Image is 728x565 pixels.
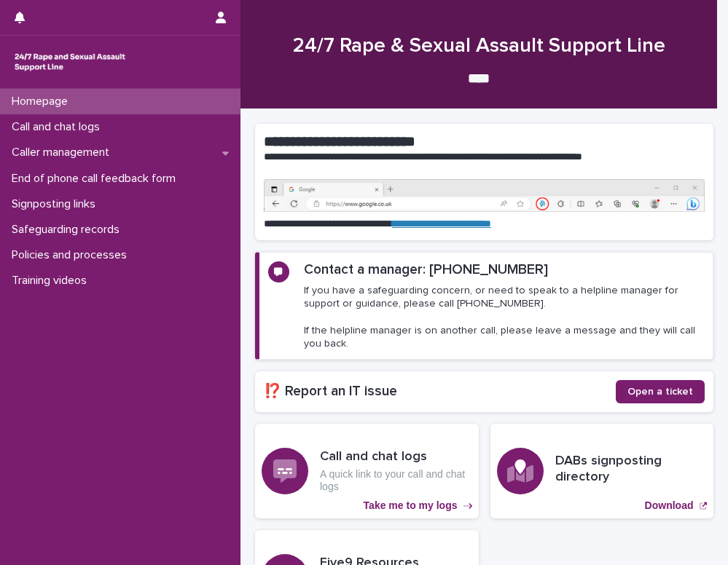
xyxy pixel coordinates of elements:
[304,261,548,278] h2: Contact a manager: [PHONE_NUMBER]
[255,34,702,59] h1: 24/7 Rape & Sexual Assault Support Line
[320,449,472,465] h3: Call and chat logs
[255,424,479,518] a: Take me to my logs
[6,95,79,108] p: Homepage
[6,120,111,134] p: Call and chat logs
[645,499,694,512] p: Download
[304,284,704,350] p: If you have a safeguarding concern, or need to speak to a helpline manager for support or guidanc...
[6,197,107,211] p: Signposting links
[6,274,98,288] p: Training videos
[320,468,472,493] p: A quick link to your call and chat logs
[6,248,138,262] p: Policies and processes
[6,146,121,159] p: Caller management
[555,454,708,485] h3: DABs signposting directory
[12,47,128,76] img: rhQMoQhaT3yELyF149Cw
[627,387,693,397] span: Open a ticket
[6,223,131,237] p: Safeguarding records
[616,380,705,403] a: Open a ticket
[264,383,616,400] h2: ⁉️ Report an IT issue
[364,499,458,512] p: Take me to my logs
[264,179,705,212] img: https%3A%2F%2Fcdn.document360.io%2F0deca9d6-0dac-4e56-9e8f-8d9979bfce0e%2FImages%2FDocumentation%...
[490,424,714,518] a: Download
[6,172,187,186] p: End of phone call feedback form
